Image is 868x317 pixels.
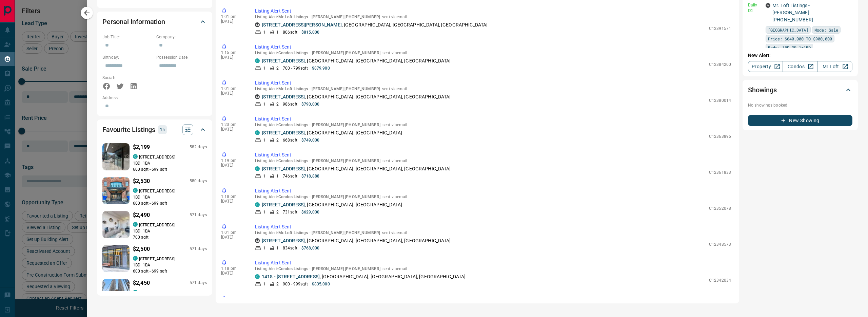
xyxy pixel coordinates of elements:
[255,238,260,243] div: mrloft.ca
[262,94,305,99] a: [STREET_ADDRESS]
[766,3,770,8] div: mrloft.ca
[96,177,137,204] img: Favourited listing
[221,50,245,55] p: 1:15 pm
[262,22,342,27] a: [STREET_ADDRESS][PERSON_NAME]
[312,281,330,287] p: $835,000
[156,34,207,40] p: Company:
[283,281,308,287] p: 900 - 999 sqft
[262,21,488,29] p: , [GEOGRAPHIC_DATA], [GEOGRAPHIC_DATA], [GEOGRAPHIC_DATA]
[276,137,279,143] p: 2
[139,290,175,296] p: [STREET_ADDRESS]
[709,205,731,211] p: C12352078
[133,268,207,274] p: 600 sqft - 699 sqft
[262,201,402,208] p: , [GEOGRAPHIC_DATA], [GEOGRAPHIC_DATA]
[709,169,731,175] p: C12361833
[263,137,265,143] p: 1
[278,230,380,235] span: Mr. Loft Listings - [PERSON_NAME] [PHONE_NUMBER]
[276,173,279,179] p: 1
[102,95,207,101] p: Address:
[748,52,852,59] p: New Alert:
[255,274,260,279] div: condos.ca
[221,14,245,19] p: 1:01 pm
[301,137,319,143] p: $749,000
[96,245,137,272] img: Favourited listing
[283,209,297,215] p: 731 sqft
[262,238,305,243] a: [STREET_ADDRESS]
[102,142,207,172] a: Favourited listing$2,199582 dayscondos.ca[STREET_ADDRESS]1BD |1BA600 sqft - 699 sqft
[255,187,731,194] p: Listing Alert Sent
[312,65,330,71] p: $879,900
[283,245,297,251] p: 834 sqft
[92,211,140,238] img: Favourited listing
[783,61,817,72] a: Condos
[133,143,150,151] p: $2,199
[139,256,175,262] p: [STREET_ADDRESS]
[283,173,297,179] p: 746 sqft
[255,295,731,302] p: Listing Alert Sent
[255,166,260,171] div: condos.ca
[255,194,731,199] p: Listing Alert : - sent via email
[283,137,297,143] p: 668 sqft
[133,211,150,219] p: $2,490
[768,35,832,42] span: Price: $640,000 TO $900,000
[255,43,731,51] p: Listing Alert Sent
[255,130,260,135] div: condos.ca
[255,15,731,19] p: Listing Alert : - sent via email
[709,241,731,247] p: C12348573
[301,173,319,179] p: $718,888
[276,101,279,107] p: 2
[748,102,852,108] p: No showings booked
[276,281,279,287] p: 2
[102,75,153,81] p: Social:
[190,280,207,286] p: 571 days
[102,210,207,240] a: Favourited listing$2,490571 dayscondos.ca[STREET_ADDRESS]1BD |1BA700 sqft
[133,290,138,295] div: condos.ca
[133,188,138,193] div: condos.ca
[262,129,402,136] p: , [GEOGRAPHIC_DATA], [GEOGRAPHIC_DATA]
[276,209,279,215] p: 2
[262,130,305,135] a: [STREET_ADDRESS]
[709,25,731,32] p: C12391571
[255,151,731,158] p: Listing Alert Sent
[709,277,731,283] p: C12342034
[262,274,320,279] a: 1418 - [STREET_ADDRESS]
[276,29,279,35] p: 1
[262,58,305,63] a: [STREET_ADDRESS]
[102,244,207,274] a: Favourited listing$2,500571 dayscondos.ca[STREET_ADDRESS]1BD |1BA600 sqft - 699 sqft
[221,127,245,132] p: [DATE]
[255,7,731,15] p: Listing Alert Sent
[278,158,380,163] span: Condos Listings - [PERSON_NAME] [PHONE_NUMBER]
[221,19,245,24] p: [DATE]
[263,173,265,179] p: 1
[262,166,305,171] a: [STREET_ADDRESS]
[102,124,155,135] h2: Favourite Listings
[301,245,319,251] p: $768,000
[221,194,245,199] p: 1:18 pm
[221,271,245,276] p: [DATE]
[133,222,138,227] div: condos.ca
[133,262,207,268] p: 1 BD | 1 BA
[102,278,207,308] a: Favourited listing$2,450571 dayscondos.ca[STREET_ADDRESS]
[102,16,165,27] h2: Personal Information
[263,101,265,107] p: 1
[276,65,279,71] p: 2
[278,51,380,55] span: Condos Listings - [PERSON_NAME] [PHONE_NUMBER]
[133,166,207,172] p: 600 sqft - 699 sqft
[255,115,731,123] p: Listing Alert Sent
[160,126,165,133] p: 15
[709,97,731,104] p: C12380014
[221,91,245,96] p: [DATE]
[133,154,138,159] div: condos.ca
[772,3,813,22] a: Mr. Loft Listings - [PERSON_NAME] [PHONE_NUMBER]
[221,86,245,91] p: 1:01 pm
[102,176,207,206] a: Favourited listing$2,530580 dayscondos.ca[STREET_ADDRESS]1BD |1BA600 sqft - 699 sqft
[255,202,260,207] div: condos.ca
[221,55,245,60] p: [DATE]
[263,245,265,251] p: 1
[102,279,130,306] img: Favourited listing
[102,122,207,138] div: Favourite Listings15
[262,57,451,64] p: , [GEOGRAPHIC_DATA], [GEOGRAPHIC_DATA], [GEOGRAPHIC_DATA]
[139,188,175,194] p: [STREET_ADDRESS]
[156,54,207,60] p: Possession Date:
[255,87,731,91] p: Listing Alert : - sent via email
